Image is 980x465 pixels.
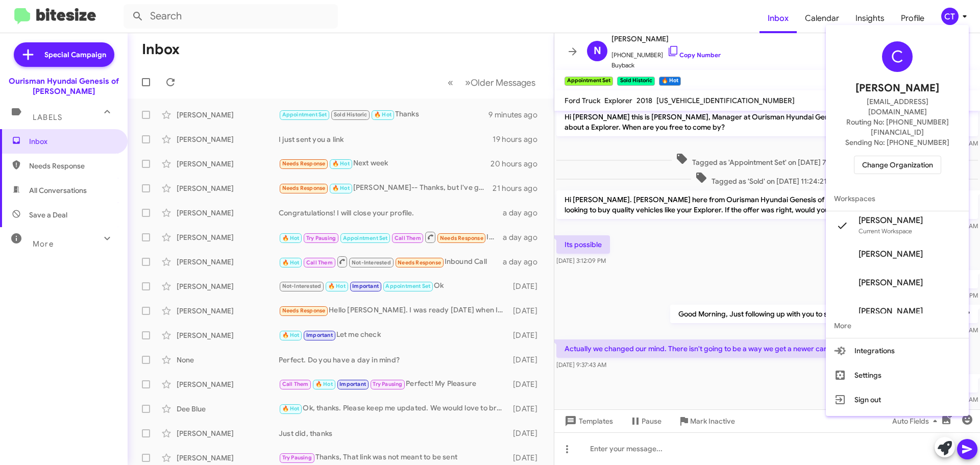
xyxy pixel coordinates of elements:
[859,278,923,288] span: [PERSON_NAME]
[826,387,969,412] button: Sign out
[838,96,957,117] span: [EMAIL_ADDRESS][DOMAIN_NAME]
[826,186,969,211] span: Workspaces
[882,41,913,72] div: C
[862,156,933,174] span: Change Organization
[826,338,969,363] button: Integrations
[859,227,912,235] span: Current Workspace
[859,215,923,226] span: [PERSON_NAME]
[838,117,957,137] span: Routing No: [PHONE_NUMBER][FINANCIAL_ID]
[855,80,939,96] span: [PERSON_NAME]
[854,156,941,174] button: Change Organization
[859,306,923,316] span: [PERSON_NAME]
[845,137,949,148] span: Sending No: [PHONE_NUMBER]
[826,363,969,387] button: Settings
[859,249,923,259] span: [PERSON_NAME]
[826,313,969,338] span: More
